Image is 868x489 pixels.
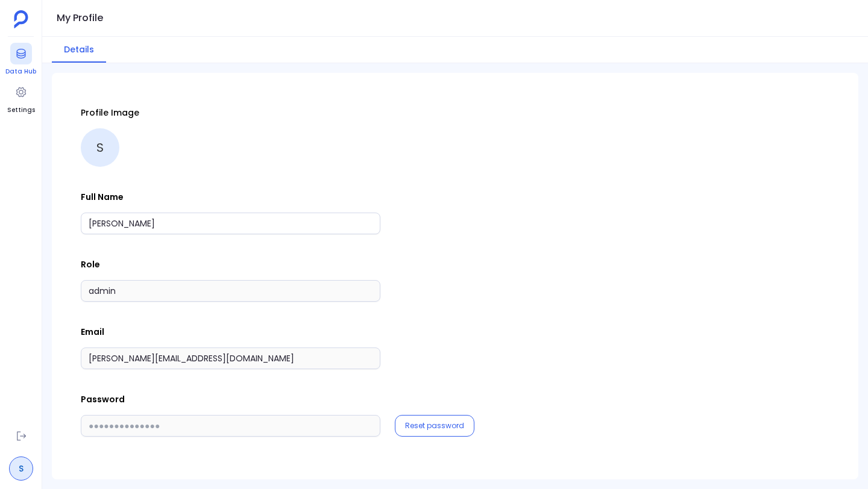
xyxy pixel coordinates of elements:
[81,128,119,167] div: S
[81,107,829,119] p: Profile Image
[5,43,36,76] a: Data Hub
[7,105,35,115] span: Settings
[81,326,829,338] p: Email
[81,191,829,203] p: Full Name
[52,37,106,63] button: Details
[14,10,28,28] img: petavue logo
[9,456,33,481] a: S
[81,347,380,369] input: Email
[405,421,464,431] button: Reset password
[81,213,380,234] input: Full Name
[81,280,380,302] input: Role
[7,81,35,115] a: Settings
[81,393,829,405] p: Password
[81,415,380,437] input: ●●●●●●●●●●●●●●
[57,10,103,26] h1: My Profile
[5,67,36,76] span: Data Hub
[81,258,829,270] p: Role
